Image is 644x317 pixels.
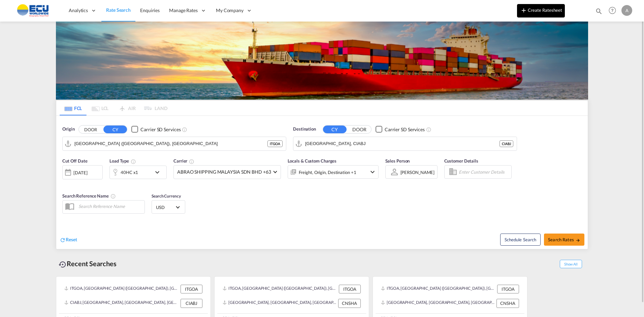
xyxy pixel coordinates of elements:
div: CIABJ [500,140,513,147]
div: CIABJ, Abidjan, Côte d'Ivoire, Western Africa, Africa [64,299,179,308]
div: A [621,5,632,16]
span: Rate Search [106,7,131,13]
span: Origin [62,126,74,133]
md-datepicker: Select [62,179,67,188]
md-pagination-wrapper: Use the left and right arrow keys to navigate between tabs [60,101,167,115]
div: Carrier SD Services [140,126,181,133]
md-select: Select Currency: $ USDUnited States Dollar [155,202,182,212]
md-icon: Your search will be saved by the below given name [110,193,116,199]
button: DOOR [79,126,102,133]
md-icon: icon-chevron-down [153,168,165,176]
span: ABRAO SHIPPING MALAYSIA SDN BHD +63 [177,169,271,175]
span: Load Type [109,158,136,164]
span: Analytics [69,7,88,14]
div: ITGOA [497,285,519,293]
div: ITGOA [339,285,361,293]
span: Carrier [173,158,194,164]
div: ITGOA [181,285,202,293]
md-icon: icon-information-outline [131,159,136,164]
div: [DATE] [73,170,87,176]
span: Customer Details [444,158,478,164]
button: DOOR [348,126,371,133]
md-icon: icon-arrow-right [576,238,580,243]
md-checkbox: Checkbox No Ink [131,126,181,133]
button: Note: By default Schedule search will only considerorigin ports, destination ports and cut off da... [500,234,541,246]
md-icon: Unchecked: Search for CY (Container Yard) services for all selected carriers.Checked : Search for... [426,127,431,132]
div: Help [607,5,621,17]
md-input-container: Abidjan, CIABJ [293,137,517,150]
div: ITGOA, Genova (Genoa), Italy, Southern Europe, Europe [223,285,337,293]
div: ITGOA, Genova (Genoa), Italy, Southern Europe, Europe [381,285,495,293]
md-icon: icon-plus 400-fg [520,6,528,14]
md-icon: icon-chevron-down [368,168,377,176]
button: CY [103,126,127,133]
div: CNSHA [338,299,361,308]
div: CNSHA, Shanghai, China, Greater China & Far East Asia, Asia Pacific [381,299,495,308]
span: Show All [560,260,582,268]
span: My Company [216,7,244,14]
span: Sales Person [385,158,410,164]
md-icon: The selected Trucker/Carrierwill be displayed in the rate results If the rates are from another f... [189,159,194,164]
div: Carrier SD Services [385,126,425,133]
div: ITGOA [267,140,283,147]
md-select: Sales Person: Andrea Tumiati [400,167,436,177]
input: Enter Customer Details [459,167,509,177]
span: Reset [66,237,77,242]
div: [DATE] [62,165,103,179]
div: Freight Origin Destination Factory Stuffingicon-chevron-down [288,165,379,179]
button: CY [323,126,347,133]
div: 40HC x1icon-chevron-down [109,166,167,179]
md-icon: Unchecked: Search for CY (Container Yard) services for all selected carriers.Checked : Search for... [182,127,187,132]
input: Search by Port [74,139,267,149]
md-input-container: Genova (Genoa), ITGOA [63,137,286,150]
div: CNSHA [496,299,519,308]
input: Search by Port [305,139,500,149]
md-icon: icon-magnify [595,7,603,15]
div: 40HC x1 [121,168,138,177]
span: Cut Off Date [62,158,88,164]
div: [PERSON_NAME] [400,170,435,175]
span: Search Currency [152,193,181,199]
input: Search Reference Name [75,201,144,211]
button: icon-plus 400-fgCreate Ratesheet [517,4,565,17]
div: Recent Searches [56,256,119,271]
button: Search Ratesicon-arrow-right [544,234,584,246]
md-checkbox: Checkbox No Ink [376,126,425,133]
md-tab-item: FCL [60,101,87,115]
div: icon-refreshReset [60,236,77,244]
md-icon: icon-refresh [60,237,66,243]
span: Search Rates [548,237,580,242]
div: Freight Origin Destination Factory Stuffing [299,168,356,177]
img: LCL+%26+FCL+BACKGROUND.png [56,22,588,100]
span: Manage Rates [169,7,198,14]
span: USD [156,204,175,210]
div: ITGOA, Genova (Genoa), Italy, Southern Europe, Europe [64,285,179,293]
span: Help [607,5,618,16]
img: 6cccb1402a9411edb762cf9624ab9cda.png [10,3,56,18]
div: Origin DOOR CY Checkbox No InkUnchecked: Search for CY (Container Yard) services for all selected... [56,116,588,249]
span: Destination [293,126,316,133]
div: CNSHA, Shanghai, China, Greater China & Far East Asia, Asia Pacific [223,299,336,308]
span: Search Reference Name [62,193,116,199]
div: CIABJ [181,299,202,308]
span: Locals & Custom Charges [288,158,337,164]
div: icon-magnify [595,7,603,17]
span: Enquiries [140,7,160,13]
md-icon: icon-backup-restore [59,260,67,269]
